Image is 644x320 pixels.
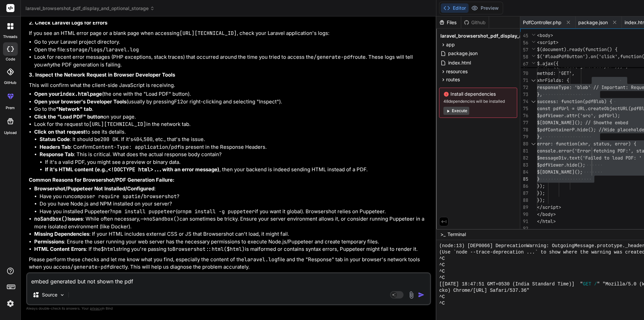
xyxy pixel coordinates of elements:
span: </html> [537,218,556,224]
strong: Click the "Load PDF" button [34,113,103,120]
strong: Common Reasons for Browsershot/PDF Generation Failure: [29,177,174,183]
span: 45 [520,32,528,39]
span: ^C [439,294,445,300]
span: $pdfContainerP.hide(); // [537,127,604,133]
div: 74 [520,98,528,105]
img: settings [5,298,16,309]
span: package.json [447,49,478,57]
span: [[DATE] 18:47:51 GMT+0530 (India Standard Time)] " [439,281,583,287]
li: to see its details. [34,128,430,174]
strong: Missing Dependencies [34,231,89,237]
code: composer require spatie/browsershot [71,193,177,200]
strong: Issues [34,216,83,222]
code: 500 [144,136,153,143]
div: 85 [520,176,528,183]
img: attachment [408,291,415,299]
span: the embed [604,120,628,126]
span: method: 'GET', [537,70,575,76]
code: $html [101,246,116,253]
span: GET [583,281,591,287]
label: prem [6,105,15,111]
strong: Headers Tab [40,144,70,150]
li: on your page. [34,113,430,121]
span: <script> [537,39,558,45]
code: Content-Type: application/pdf [93,144,180,150]
span: ^C [439,268,445,275]
span: laravel_browsershot_pdf_display_and_optional_storage [25,5,155,12]
span: }, [537,134,542,140]
div: 71 [520,77,528,84]
div: 70 [520,70,528,77]
strong: Open your browser's Developer Tools [34,98,126,105]
span: success: function(pdfBlob) { [537,98,612,104]
div: 73 [520,91,528,98]
li: , then your backend is indeed sending HTML instead of a PDF. [45,166,430,174]
div: 90 [520,211,528,218]
span: PdfController.php [523,19,561,26]
span: }); [537,197,545,203]
li: Do you have Node.js and NPM installed on your server? [40,200,430,208]
div: Files [436,19,461,26]
code: [URL][TECHNICAL_ID] [179,30,237,37]
p: Please perform these checks and let me know what you find, especially the content of the file and... [29,256,430,271]
li: : If the string you're passing to is malformed or contains syntax errors, Puppeteer might fail to... [34,245,430,253]
span: 67 [520,60,528,67]
div: Click to collapse the range. [529,140,538,147]
button: Preview [469,3,501,13]
code: index.html [60,91,90,97]
code: 200 OK [100,136,118,143]
p: This will confirm what the client-side JavaScript is receiving. [29,82,430,89]
div: Github [461,19,489,26]
div: 75 [520,105,528,112]
li: If it's a valid PDF, you might see a preview or binary data. [45,158,430,166]
li: : If your HTML includes external CSS or JS that Browsershot can't load, it might fail. [34,230,430,238]
strong: Response Tab [40,151,74,157]
span: $(document).ready(function() { [537,46,618,52]
strong: "Network" tab [56,106,92,112]
li: : [34,185,430,215]
li: Open the file: [34,46,430,54]
div: 89 [520,204,528,211]
span: const pdfUrl = URL.createO [537,105,607,111]
label: GitHub [4,80,16,86]
span: } [537,176,540,182]
span: $[DOMAIN_NAME](); // Show [537,120,604,126]
p: If you see an HTML error page or a blank page when accessing , check your Laravel application's l... [29,30,430,37]
li: : This is critical. What does the actual response body contain? [40,151,430,174]
span: $pdfViewer.attr('src', pdf [537,112,607,119]
li: : It should be . If it's , , etc., that's the issue. [40,136,430,143]
label: Upload [4,130,17,136]
span: $('#loadPdfButton').on('click', [537,53,620,59]
code: <!DOCTYPE html>... [108,166,162,173]
span: console.error('Error fetch [537,148,607,154]
div: 87 [520,190,528,197]
button: Editor [441,3,469,13]
code: npm install puppeteer [112,208,176,215]
span: error: function(xhr, status, e [537,141,618,147]
p: Always double-check its answers. Your in Bind [26,305,431,312]
div: 76 [520,112,528,119]
code: storage/logs/laravel.log [66,46,139,53]
strong: 3. Inspect the Network Request in Browser Developer Tools [29,72,175,78]
span: 56 [520,39,528,46]
div: 86 [520,183,528,190]
span: / [594,281,597,287]
li: : While often necessary, can sometimes be tricky. Ensure your server environment allows it, or co... [34,215,430,230]
span: index.html [447,59,472,67]
li: : Confirm is present in the Response Headers. [40,143,430,151]
span: }); [537,190,545,196]
div: Click to collapse the range. [529,98,538,105]
div: 72 [520,84,528,91]
p: Source [42,291,57,298]
span: $pdfViewer.hide(); [537,162,585,168]
label: threads [3,34,17,40]
span: xhrFields: { [537,77,569,83]
code: laravel.log [244,256,277,263]
strong: Browsershot/Puppeteer Not Installed/Configured [34,185,154,192]
div: 78 [520,126,528,133]
strong: Status Code [40,136,70,142]
code: /generate-pdf [70,264,110,270]
span: ^C [439,275,445,281]
code: noSandbox() [34,216,67,222]
strong: Open your page [34,91,102,97]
